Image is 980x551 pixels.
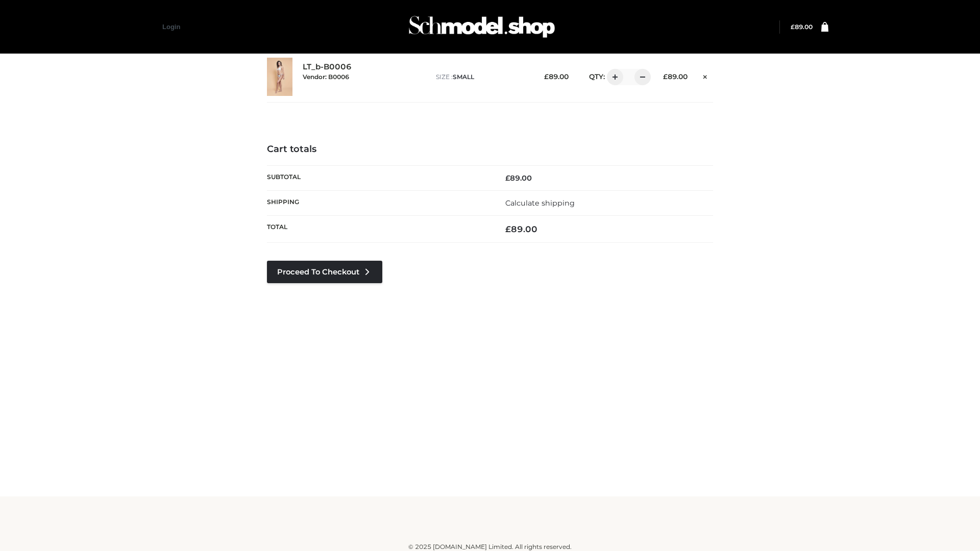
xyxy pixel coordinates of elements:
small: Vendor: B0006 [303,73,349,81]
span: £ [663,72,668,81]
bdi: 89.00 [663,72,688,81]
span: £ [505,224,511,234]
bdi: 89.00 [505,173,532,183]
th: Subtotal [267,165,490,190]
div: LT_b-B0006 [303,62,426,91]
th: Shipping [267,190,490,215]
span: £ [791,23,795,31]
h4: Cart totals [267,144,713,155]
bdi: 89.00 [544,72,569,81]
bdi: 89.00 [791,23,813,31]
th: Total [267,216,490,243]
span: £ [505,173,510,183]
a: Calculate shipping [505,198,575,208]
a: £89.00 [791,23,813,31]
p: size : [436,72,528,82]
bdi: 89.00 [505,224,537,234]
a: Proceed to Checkout [267,261,382,283]
span: SMALL [453,73,474,81]
span: £ [544,72,549,81]
div: QTY: [579,69,647,85]
img: Schmodel Admin 964 [405,7,558,47]
a: Remove this item [698,69,713,82]
a: Login [162,23,180,31]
